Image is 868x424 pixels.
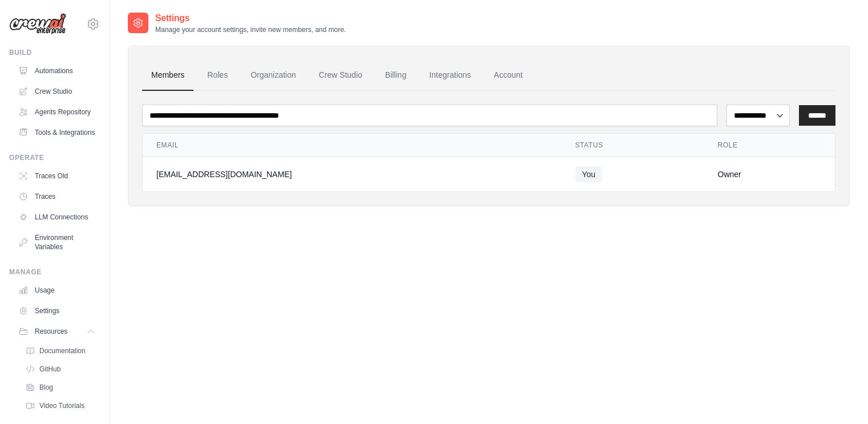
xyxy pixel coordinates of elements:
[9,13,66,35] img: Logo
[718,169,822,180] div: Owner
[562,134,704,157] th: Status
[142,60,193,91] a: Members
[14,103,100,121] a: Agents Repository
[14,167,100,185] a: Traces Old
[14,208,100,226] a: LLM Connections
[14,322,100,341] button: Resources
[14,82,100,101] a: Crew Studio
[39,365,60,374] span: GitHub
[143,134,562,157] th: Email
[14,62,100,80] a: Automations
[155,25,346,34] p: Manage your account settings, invite new members, and more.
[310,60,372,91] a: Crew Studio
[9,153,100,162] div: Operate
[485,60,532,91] a: Account
[376,60,415,91] a: Billing
[21,398,100,414] a: Video Tutorials
[420,60,480,91] a: Integrations
[35,327,67,336] span: Resources
[155,11,346,25] h2: Settings
[575,166,603,182] span: You
[39,383,53,392] span: Blog
[704,134,835,157] th: Role
[39,401,84,410] span: Video Tutorials
[241,60,305,91] a: Organization
[9,48,100,57] div: Build
[39,346,86,355] span: Documentation
[156,169,548,180] div: [EMAIL_ADDRESS][DOMAIN_NAME]
[14,281,100,299] a: Usage
[9,267,100,277] div: Manage
[21,361,100,377] a: GitHub
[198,60,237,91] a: Roles
[14,229,100,256] a: Environment Variables
[21,379,100,395] a: Blog
[14,187,100,206] a: Traces
[21,343,100,359] a: Documentation
[14,302,100,320] a: Settings
[14,123,100,142] a: Tools & Integrations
